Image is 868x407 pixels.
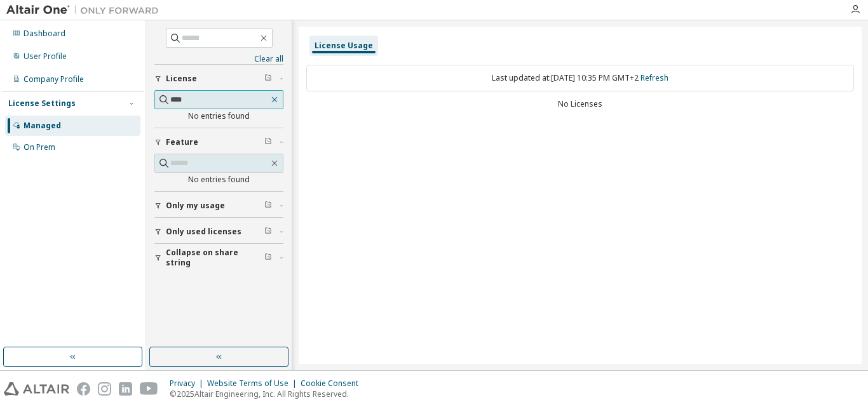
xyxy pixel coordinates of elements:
span: Only used licenses [166,227,241,237]
img: Altair One [6,4,165,17]
span: Clear filter [264,253,272,263]
div: No entries found [154,111,283,121]
div: License Settings [8,98,76,109]
img: instagram.svg [98,382,111,396]
span: Only my usage [166,201,225,211]
img: youtube.svg [140,382,158,396]
a: Refresh [641,72,668,83]
div: User Profile [24,51,67,62]
button: License [154,65,283,93]
div: Company Profile [24,74,84,84]
a: Clear all [154,54,283,64]
div: On Prem [24,142,55,152]
div: Managed [24,121,61,131]
img: linkedin.svg [119,382,132,396]
button: Only used licenses [154,218,283,246]
span: Clear filter [264,227,272,237]
button: Feature [154,128,283,156]
div: Last updated at: [DATE] 10:35 PM GMT+2 [306,65,854,91]
span: Feature [166,137,198,147]
img: altair_logo.svg [4,382,69,396]
button: Collapse on share string [154,244,283,272]
span: Clear filter [264,201,272,211]
div: Cookie Consent [301,378,366,389]
div: No Licenses [306,99,854,109]
span: License [166,74,197,84]
img: facebook.svg [77,382,90,396]
span: Clear filter [264,74,272,84]
div: License Usage [315,41,373,51]
button: Only my usage [154,192,283,220]
p: © 2025 Altair Engineering, Inc. All Rights Reserved. [170,389,366,399]
span: Collapse on share string [166,248,264,268]
div: Privacy [170,378,207,389]
div: Dashboard [24,29,65,39]
div: Website Terms of Use [207,378,301,389]
span: Clear filter [264,137,272,147]
div: No entries found [154,175,283,185]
